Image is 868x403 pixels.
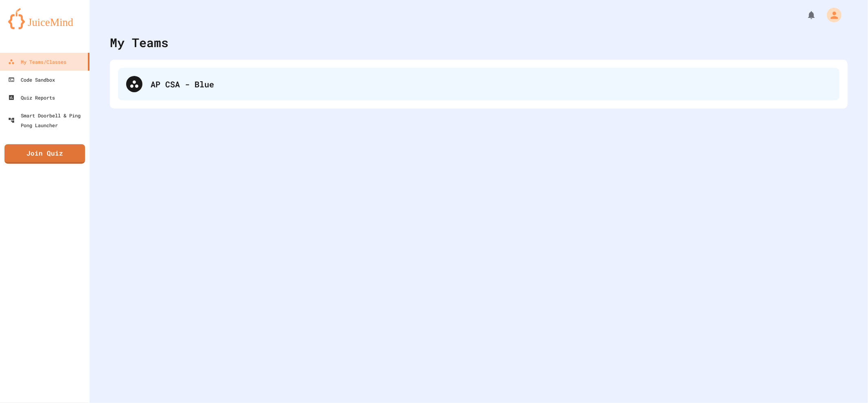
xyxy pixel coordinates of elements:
div: Smart Doorbell & Ping Pong Launcher [8,110,86,130]
div: My Teams [110,33,168,52]
div: Quiz Reports [8,93,55,102]
div: Code Sandbox [8,75,55,84]
a: Join Quiz [4,144,85,164]
div: AP CSA - Blue [151,78,831,90]
div: My Teams/Classes [8,57,66,67]
div: My Account [818,6,844,24]
div: My Notifications [791,8,818,22]
div: AP CSA - Blue [118,68,840,100]
img: logo-orange.svg [8,8,81,29]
